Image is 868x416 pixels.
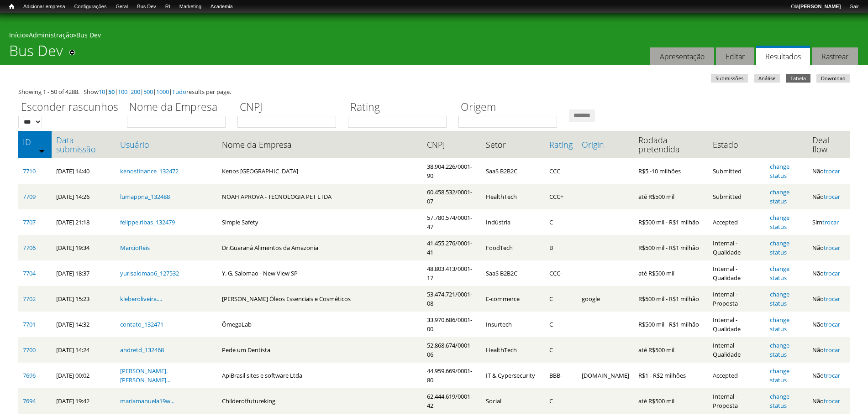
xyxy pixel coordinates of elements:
[206,2,237,11] a: Academia
[18,87,850,96] div: Showing 1 - 50 of 4288. Show | | | | | | results per page.
[545,158,577,184] td: CCC
[52,363,116,388] td: [DATE] 00:02
[545,184,577,209] td: CCC+
[634,209,708,235] td: R$500 mil - R$1 milhão
[754,74,780,83] a: Análise
[481,286,545,312] td: E-commerce
[52,388,116,414] td: [DATE] 19:42
[56,135,111,154] a: Data submissão
[422,337,482,363] td: 52.868.674/0001-06
[52,286,116,312] td: [DATE] 15:23
[422,235,482,260] td: 41.455.276/0001-41
[132,2,161,11] a: Bus Dev
[824,397,840,405] a: trocar
[708,131,765,158] th: Estado
[481,312,545,337] td: Insurtech
[824,244,840,252] a: trocar
[808,158,850,184] td: Não
[634,388,708,414] td: até R$500 mil
[422,363,482,388] td: 44.959.669/0001-80
[9,42,63,65] h1: Bus Dev
[19,2,70,11] a: Adicionar empresa
[786,74,810,83] a: Tabela
[120,269,179,277] a: yurisalomao6_127532
[422,260,482,286] td: 48.803.413/0001-17
[824,269,840,277] a: trocar
[708,158,765,184] td: Submitted
[161,2,175,11] a: RI
[422,131,482,158] th: CNPJ
[481,184,545,209] td: HealthTech
[23,397,36,405] a: 7694
[799,4,841,9] strong: [PERSON_NAME]
[217,235,422,260] td: Dr.Guaraná Alimentos da Amazonia
[120,140,213,149] a: Usuário
[422,286,482,312] td: 53.474.721/0001-08
[808,312,850,337] td: Não
[545,209,577,235] td: C
[708,260,765,286] td: Internal - Qualidade
[634,286,708,312] td: R$500 mil - R$1 milhão
[23,371,36,380] a: 7696
[824,167,840,175] a: trocar
[23,192,36,201] a: 7709
[808,209,850,235] td: Sim
[217,312,422,337] td: ÔmegaLab
[770,341,789,359] a: change status
[120,192,170,201] a: lumappna_132488
[711,74,748,83] a: Submissões
[481,337,545,363] td: HealthTech
[634,184,708,209] td: até R$500 mil
[458,99,563,116] label: Origem
[217,209,422,235] td: Simple Safety
[822,218,839,226] a: trocar
[217,158,422,184] td: Kenos [GEOGRAPHIC_DATA]
[120,320,163,328] a: contato_132471
[23,167,36,175] a: 7710
[348,99,452,116] label: Rating
[634,363,708,388] td: R$1 - R$2 milhões
[634,312,708,337] td: R$500 mil - R$1 milhão
[577,363,634,388] td: [DOMAIN_NAME]
[770,316,789,333] a: change status
[217,131,422,158] th: Nome da Empresa
[808,388,850,414] td: Não
[824,320,840,328] a: trocar
[786,2,845,11] a: Olá[PERSON_NAME]
[120,244,150,252] a: MarcioReis
[708,388,765,414] td: Internal - Proposta
[634,158,708,184] td: R$5 -10 milhões
[481,158,545,184] td: SaaS B2B2C
[716,47,754,65] a: Editar
[481,235,545,260] td: FoodTech
[545,235,577,260] td: B
[545,388,577,414] td: C
[99,88,105,96] a: 10
[634,260,708,286] td: até R$500 mil
[422,209,482,235] td: 57.780.574/0001-47
[23,218,36,226] a: 7707
[808,337,850,363] td: Não
[770,213,789,231] a: change status
[481,209,545,235] td: Indústria
[120,167,179,175] a: kenosfinance_132472
[770,290,789,307] a: change status
[577,286,634,312] td: google
[217,363,422,388] td: ApiBrasil sites e software Ltda
[481,363,545,388] td: IT & Cypersecurity
[708,184,765,209] td: Submitted
[422,388,482,414] td: 62.444.619/0001-42
[816,74,850,83] a: Download
[237,99,342,116] label: CNPJ
[143,88,153,96] a: 500
[39,148,45,154] img: ordem crescente
[708,337,765,363] td: Internal - Qualidade
[708,312,765,337] td: Internal - Qualidade
[217,184,422,209] td: NOAH APROVA - TECNOLOGIA PET LTDA
[770,265,789,282] a: change status
[824,192,840,201] a: trocar
[9,31,859,42] div: » »
[217,260,422,286] td: Y. G. Salomao - New View SP
[422,184,482,209] td: 60.458.532/0001-07
[770,392,789,410] a: change status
